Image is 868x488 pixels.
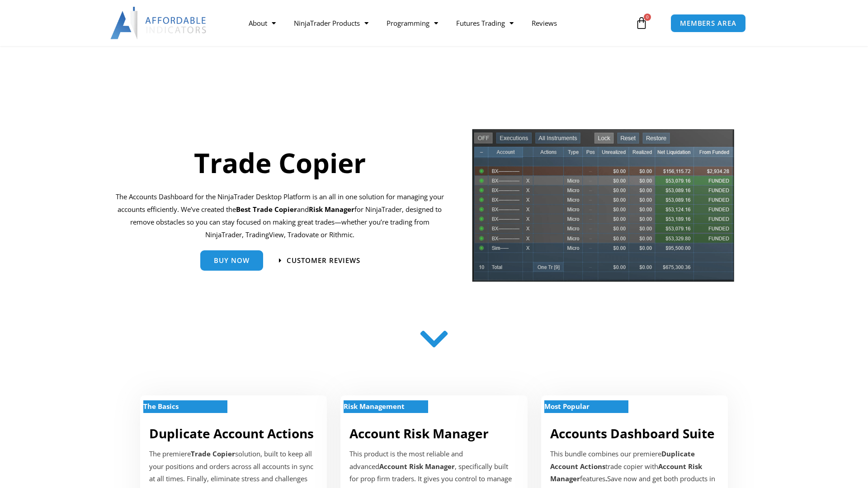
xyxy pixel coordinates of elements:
[236,205,297,214] b: Best Trade Copier
[670,14,746,33] a: MEMBERS AREA
[115,191,444,241] p: The Accounts Dashboard for the NinjaTrader Desktop Platform is an all in one solution for managin...
[523,13,566,33] a: Reviews
[191,449,235,458] strong: Trade Copier
[622,10,661,36] a: 0
[344,402,405,411] strong: Risk Management
[550,449,695,471] b: Duplicate Account Actions
[287,257,360,264] span: Customer Reviews
[214,257,250,264] span: Buy Now
[377,13,447,33] a: Programming
[285,13,377,33] a: NinjaTrader Products
[200,250,263,271] a: Buy Now
[309,205,354,214] strong: Risk Manager
[379,462,455,471] strong: Account Risk Manager
[550,425,715,442] a: Accounts Dashboard Suite
[110,7,208,39] img: LogoAI | Affordable Indicators – NinjaTrader
[644,14,651,21] span: 0
[279,257,360,264] a: Customer Reviews
[550,462,702,483] b: Account Risk Manager
[471,128,735,289] img: tradecopier | Affordable Indicators – NinjaTrader
[143,402,179,411] strong: The Basics
[680,20,736,27] span: MEMBERS AREA
[605,474,607,483] b: .
[447,13,523,33] a: Futures Trading
[149,425,314,442] a: Duplicate Account Actions
[544,402,590,411] strong: Most Popular
[240,13,633,33] nav: Menu
[115,144,444,182] h1: Trade Copier
[240,13,285,33] a: About
[349,425,489,442] a: Account Risk Manager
